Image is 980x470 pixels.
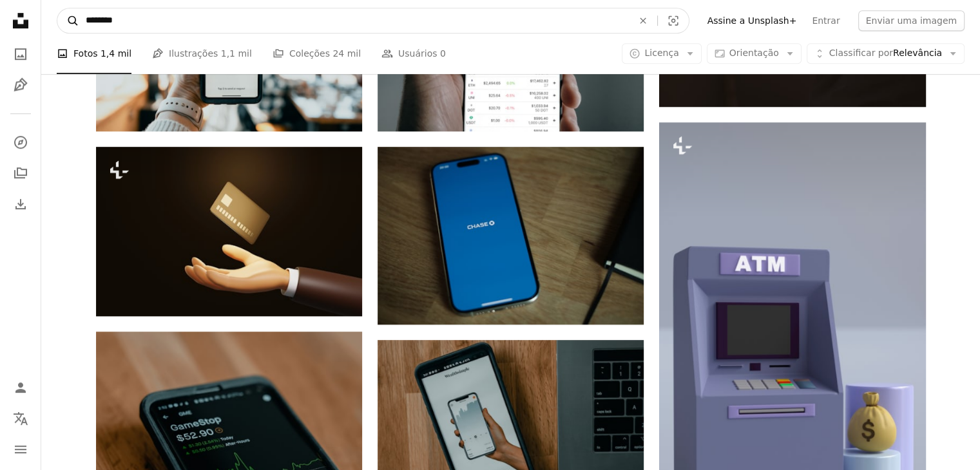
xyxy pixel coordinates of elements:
a: Fotos [8,41,34,67]
a: Entrar / Cadastrar-se [8,375,34,400]
a: Um telefone celular sentado em cima de uma mesa de madeira [378,230,644,241]
a: Coleções [8,160,34,186]
span: Licença [644,48,678,59]
a: Entrar [804,10,847,31]
a: Closeup cartão de crédito dourado flutuando na mão de um empresário fundo marrom escuro. As melho... [96,225,362,237]
button: Licença [622,44,701,64]
button: Orientação [707,44,802,64]
button: Limpar [629,8,657,33]
button: Idioma [8,406,34,431]
a: Coleções 24 mil [273,33,361,75]
span: 1,1 mil [221,47,252,61]
a: Início — Unsplash [8,8,34,36]
button: Classificar porRelevância [807,44,965,64]
a: uma máquina de caixa eletrônico roxo ao lado de um saco de dinheiro amarelo [659,353,925,364]
button: Pesquisa visual [658,8,689,33]
img: Um telefone celular sentado em cima de uma mesa de madeira [378,147,644,324]
span: Classificar por [829,48,893,59]
form: Pesquise conteúdo visual em todo o site [57,8,689,33]
a: Usuários 0 [381,33,446,75]
a: Histórico de downloads [8,191,34,217]
button: Menu [8,437,34,462]
a: Ilustrações 1,1 mil [152,33,252,75]
a: smartphone android preto na mesa de madeira marrom [96,432,362,444]
a: black samsung android smartphone on brown wooden table [378,422,644,434]
span: 0 [440,47,446,61]
span: Orientação [729,48,779,59]
span: Relevância [829,48,942,61]
a: Assine a Unsplash+ [700,10,805,31]
button: Enviar uma imagem [858,10,965,31]
span: 24 mil [332,47,361,61]
a: Explorar [8,129,34,155]
a: Ilustrações [8,72,34,98]
button: Pesquise na Unsplash [57,8,79,33]
img: Closeup cartão de crédito dourado flutuando na mão de um empresário fundo marrom escuro. As melho... [96,147,362,316]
